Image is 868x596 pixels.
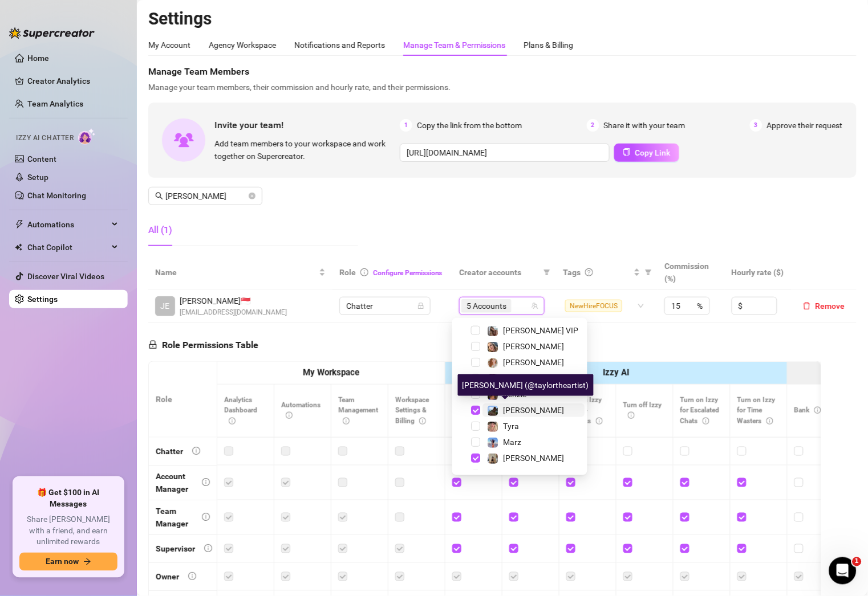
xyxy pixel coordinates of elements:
[27,154,56,164] a: Content
[224,396,257,426] span: Analytics Dashboard
[148,223,172,237] div: All (1)
[148,338,258,352] h5: Role Permissions Table
[471,326,480,335] span: Select tree node
[503,422,519,431] span: Tyra
[46,557,79,566] span: Earn now
[294,39,385,51] div: Notifications and Reports
[155,266,317,279] span: Name
[794,406,821,414] span: Bank
[503,406,564,415] span: [PERSON_NAME]
[214,118,400,132] span: Invite your team!
[461,299,512,313] span: 5 Accounts
[703,418,709,424] span: info-circle
[180,307,287,318] span: [EMAIL_ADDRESS][DOMAIN_NAME]
[471,438,480,447] span: Select tree node
[9,27,95,39] img: logo-BBDzfeDw.svg
[19,488,117,510] span: 🎁 Get $100 in AI Messages
[156,470,193,495] div: Account Manager
[192,447,200,455] span: info-circle
[19,553,117,571] button: Earn nowarrow-right
[27,54,49,63] a: Home
[27,238,108,256] span: Chat Copilot
[488,326,498,336] img: Kat Hobbs VIP
[614,144,679,162] button: Copy Link
[156,505,193,530] div: Team Manager
[346,297,424,315] span: Chatter
[27,173,48,182] a: Setup
[829,557,857,585] iframe: Intercom live chat
[15,220,24,229] span: thunderbolt
[503,342,564,351] span: [PERSON_NAME]
[161,300,170,312] span: JE
[417,303,424,309] span: lock
[541,264,553,281] span: filter
[202,513,210,521] span: info-circle
[78,128,96,145] img: AI Chatter
[680,396,720,426] span: Turn on Izzy for Escalated Chats
[360,268,368,276] span: info-circle
[400,119,412,132] span: 1
[565,300,622,312] span: NewHireFOCUS
[532,303,538,309] span: team
[148,39,190,51] div: My Account
[286,412,293,419] span: info-circle
[229,418,236,424] span: info-circle
[148,65,857,79] span: Manage Team Members
[339,268,356,277] span: Role
[209,39,276,51] div: Agency Workspace
[543,269,550,276] span: filter
[645,269,652,276] span: filter
[623,401,662,420] span: Turn off Izzy
[188,572,196,580] span: info-circle
[202,478,210,486] span: info-circle
[524,39,573,51] div: Plans & Billing
[658,255,724,290] th: Commission (%)
[249,193,255,199] span: close-circle
[471,406,480,415] span: Select tree node
[281,401,321,420] span: Automations
[155,192,163,200] span: search
[156,445,183,458] div: Chatter
[395,396,429,426] span: Workspace Settings & Billing
[488,454,498,464] img: Natasha
[458,374,594,396] div: [PERSON_NAME] (@taylortheartist)
[403,39,505,51] div: Manage Team & Permissions
[767,119,843,132] span: Approve their request
[156,570,179,583] div: Owner
[417,119,522,132] span: Copy the link from the bottom
[766,418,773,424] span: info-circle
[471,422,480,431] span: Select tree node
[149,362,217,438] th: Role
[503,326,578,335] span: [PERSON_NAME] VIP
[628,412,635,419] span: info-circle
[419,418,426,424] span: info-circle
[563,266,581,279] span: Tags
[798,299,850,313] button: Remove
[15,243,22,251] img: Chat Copilot
[471,358,480,367] span: Select tree node
[27,215,108,234] span: Automations
[27,72,119,90] a: Creator Analytics
[19,515,117,548] span: Share [PERSON_NAME] with a friend, and earn unlimited rewards
[27,99,83,108] a: Team Analytics
[343,418,350,424] span: info-circle
[148,340,157,349] span: lock
[471,454,480,463] span: Select tree node
[488,406,498,416] img: Taylor
[737,396,776,426] span: Turn on Izzy for Time Wasters
[27,191,86,200] a: Chat Monitoring
[156,542,195,555] div: Supervisor
[488,422,498,432] img: Tyra
[603,368,629,378] strong: Izzy AI
[725,255,792,290] th: Hourly rate ($)
[623,148,631,156] span: copy
[587,119,599,132] span: 2
[604,119,686,132] span: Share it with your team
[467,300,506,312] span: 5 Accounts
[635,148,671,157] span: Copy Link
[373,269,443,277] a: Configure Permissions
[814,407,821,414] span: info-circle
[750,119,762,132] span: 3
[816,301,845,311] span: Remove
[488,438,498,448] img: Marz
